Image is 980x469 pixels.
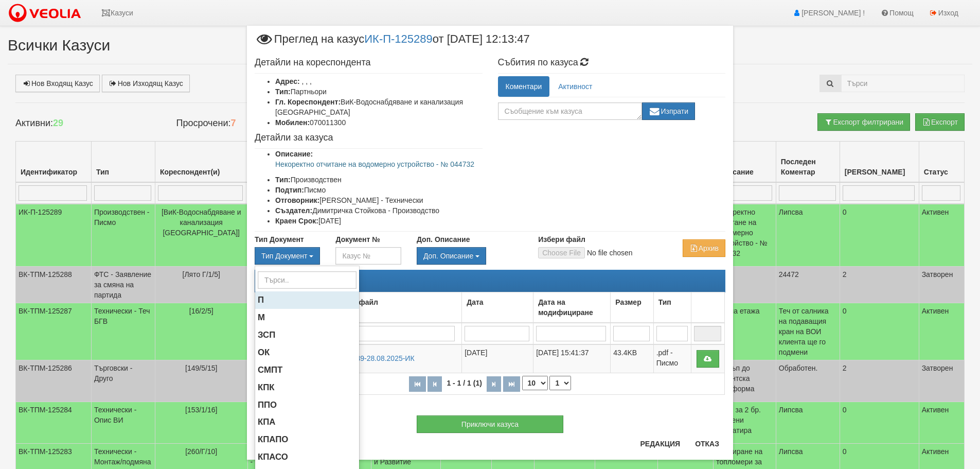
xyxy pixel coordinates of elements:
[550,76,600,97] a: Активност
[533,292,611,323] td: Дата на модифициране: No sort applied, activate to apply an ascending sort
[258,365,282,375] span: СМПТ
[658,298,671,306] b: Тип
[258,295,264,305] span: П
[538,298,593,317] b: Дата на модифициране
[302,77,312,85] span: , , ,
[522,376,548,390] select: Брой редове на страница
[255,234,304,245] label: Тип Документ
[275,118,310,127] b: Мобилен:
[653,344,691,373] td: .pdf - Писмо
[255,326,359,344] li: Заявление за смяна/актуализиране на партида
[653,292,691,323] td: Тип: No sort applied, activate to apply an ascending sort
[462,292,533,323] td: Дата: No sort applied, activate to apply an ascending sort
[275,196,319,204] b: Отговорник:
[255,133,483,143] h4: Детайли за казуса
[611,292,653,323] td: Размер: No sort applied, activate to apply an ascending sort
[487,376,501,392] button: Следваща страница
[423,252,473,260] span: Доп. Описание
[417,247,486,265] button: Доп. Описание
[258,417,275,427] span: КПА
[462,344,533,373] td: [DATE]
[275,185,483,195] li: Писмо
[255,361,359,379] li: Свидетелство за метрологична проверка на топломерно устройство
[258,348,270,357] span: ОК
[417,247,523,265] div: Двоен клик, за изчистване на избраната стойност.
[611,344,653,373] td: 43.4KB
[444,379,484,387] span: 1 - 1 / 1 (1)
[258,330,275,340] span: ЗСП
[467,298,483,306] b: Дата
[275,195,483,205] li: [PERSON_NAME] - Технически
[275,217,318,225] b: Краен Срок:
[258,435,288,444] span: КПАПО
[275,77,300,85] b: Адрес:
[255,58,483,68] h4: Детайли на кореспондента
[258,271,357,289] input: Търси..
[683,239,725,257] button: Архив
[549,376,571,390] select: Страница номер
[275,97,483,117] li: ВиК-Водоснабдяване и канализация [GEOGRAPHIC_DATA]
[255,247,320,265] button: Тип Документ
[258,312,265,322] span: М
[335,234,380,245] label: Документ №
[691,292,724,323] td: : No sort applied, activate to apply an ascending sort
[255,344,359,361] li: Отчетна карта (отчетен лист)
[275,86,483,97] li: Партньори
[417,234,470,245] label: Доп. Описание
[256,344,725,373] tr: П-ВиК-125289-28.08.2025-ИК.pdf - Писмо
[615,298,641,306] b: Размер
[261,252,307,260] span: Тип Документ
[255,33,530,53] span: Преглед на казус от [DATE] 12:13:47
[275,117,483,128] li: 070011300
[255,396,359,414] li: Протокол за посещение на обект
[255,309,359,326] li: Молба/Жалба/Искане от клиент
[275,159,483,169] p: Некоректно отчитане на водомерно устройство - № 044732
[275,205,483,216] li: Димитричка Стойкова - Производство
[255,291,359,309] li: Писмо
[275,176,291,184] b: Тип:
[335,247,401,265] input: Казус №
[417,415,563,433] button: Приключи казуса
[258,452,288,462] span: КПАСО
[364,32,433,45] a: ИК-П-125289
[275,175,483,185] li: Производствен
[498,76,550,97] a: Коментари
[689,436,725,452] button: Отказ
[634,436,686,452] button: Редакция
[255,413,359,431] li: Констативен протокол за посещение на абонатна станция
[258,383,275,392] span: КПК
[427,376,442,392] button: Предишна страница
[255,448,359,466] li: Констативен протокол за спиране на отопление
[498,58,726,68] h4: Събития по казуса
[409,376,426,392] button: Първа страница
[275,88,291,96] b: Тип:
[275,98,341,106] b: Гл. Кореспондент:
[258,400,277,410] span: ППО
[275,150,313,158] b: Описание:
[533,344,611,373] td: [DATE] 15:41:37
[255,247,320,265] div: Двоен клик, за изчистване на избраната стойност.
[255,379,359,396] li: Констативен протокол за посещение на клиент
[642,102,696,120] button: Изпрати
[275,186,304,194] b: Подтип:
[275,216,483,226] li: [DATE]
[503,376,520,392] button: Последна страница
[538,234,585,245] label: Избери файл
[255,431,359,448] li: Констативен протокол за пуск на отопление
[317,354,415,362] a: П-ВиК-125289-28.08.2025-ИК
[275,206,312,215] b: Създател:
